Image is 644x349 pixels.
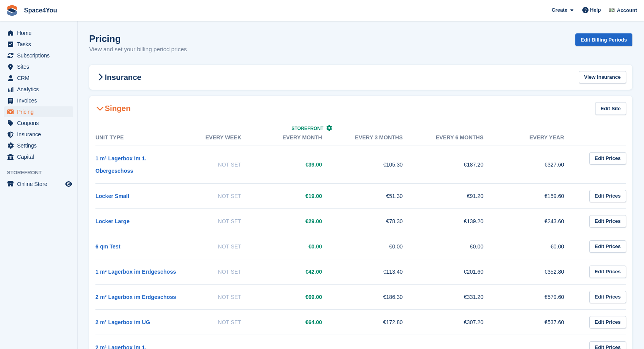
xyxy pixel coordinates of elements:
td: €172.80 [338,309,418,335]
a: 2 m² Lagerbox im Erdgeschoss [95,294,176,300]
span: Online Store [17,179,64,189]
td: €29.00 [257,208,338,234]
td: €0.00 [418,234,499,259]
a: 1 m² Lagerbox im 1. Obergeschoss [95,155,146,174]
td: €91.20 [418,183,499,208]
th: Every 3 months [338,130,418,146]
td: €0.00 [257,234,338,259]
td: €201.60 [418,259,499,284]
a: Edit Site [595,102,626,115]
span: Subscriptions [17,50,64,61]
td: Not Set [176,259,257,284]
td: €113.40 [338,259,418,284]
a: Edit Prices [589,190,626,203]
span: Invoices [17,95,64,106]
span: Tasks [17,39,64,50]
img: Finn-Kristof Kausch [608,6,616,14]
td: €352.80 [499,259,580,284]
span: CRM [17,73,64,83]
td: €307.20 [418,309,499,335]
td: €105.30 [338,146,418,183]
h1: Pricing [89,33,187,44]
span: Insurance [17,129,64,140]
th: Every month [257,130,338,146]
a: 6 qm Test [95,243,120,250]
span: Coupons [17,118,64,128]
td: Not Set [176,183,257,208]
a: menu [4,140,73,151]
td: €19.00 [257,183,338,208]
a: menu [4,28,73,38]
th: Unit Type [95,130,176,146]
span: Capital [17,151,64,162]
a: menu [4,106,73,117]
td: €187.20 [418,146,499,183]
a: menu [4,84,73,95]
td: €243.60 [499,208,580,234]
td: €78.30 [338,208,418,234]
span: Sites [17,61,64,72]
td: €51.30 [338,183,418,208]
a: Edit Billing Periods [575,33,632,46]
a: Edit Prices [589,316,626,329]
td: €327.60 [499,146,580,183]
img: stora-icon-8386f47178a22dfd0bd8f6a31ec36ba5ce8667c1dd55bd0f319d3a0aa187defe.svg [6,5,18,16]
td: €537.60 [499,309,580,335]
span: Storefront [291,126,323,131]
span: Home [17,28,64,38]
a: Preview store [64,179,73,189]
a: menu [4,39,73,50]
span: Settings [17,140,64,151]
span: Help [590,6,601,14]
span: Storefront [7,169,77,177]
a: View Insurance [579,71,626,84]
a: menu [4,61,73,72]
span: Pricing [17,106,64,117]
a: Space4You [21,4,60,17]
td: €139.20 [418,208,499,234]
a: menu [4,73,73,83]
td: Not Set [176,234,257,259]
a: 1 m² Lagerbox im Erdgeschoss [95,269,176,275]
h2: Insurance [95,73,141,82]
td: €0.00 [499,234,580,259]
a: Locker Large [95,218,130,224]
th: Every week [176,130,257,146]
th: Every year [499,130,580,146]
td: €69.00 [257,284,338,309]
a: 2 m² Lagerbox im UG [95,319,150,325]
td: €39.00 [257,146,338,183]
a: Edit Prices [589,152,626,165]
td: €0.00 [338,234,418,259]
a: Edit Prices [589,240,626,253]
a: menu [4,151,73,162]
td: €579.60 [499,284,580,309]
td: Not Set [176,208,257,234]
td: Not Set [176,146,257,183]
a: Edit Prices [589,291,626,304]
td: €64.00 [257,309,338,335]
td: Not Set [176,309,257,335]
a: menu [4,50,73,61]
a: menu [4,118,73,128]
td: €186.30 [338,284,418,309]
a: Edit Prices [589,266,626,278]
th: Every 6 months [418,130,499,146]
h2: Singen [95,104,131,113]
td: €159.60 [499,183,580,208]
a: Edit Prices [589,215,626,228]
a: Locker Small [95,193,129,199]
td: Not Set [176,284,257,309]
a: menu [4,95,73,106]
a: menu [4,179,73,189]
p: View and set your billing period prices [89,45,187,54]
td: €42.00 [257,259,338,284]
span: Analytics [17,84,64,95]
td: €331.20 [418,284,499,309]
a: Storefront [291,126,332,131]
span: Account [617,7,637,14]
span: Create [552,6,567,14]
a: menu [4,129,73,140]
